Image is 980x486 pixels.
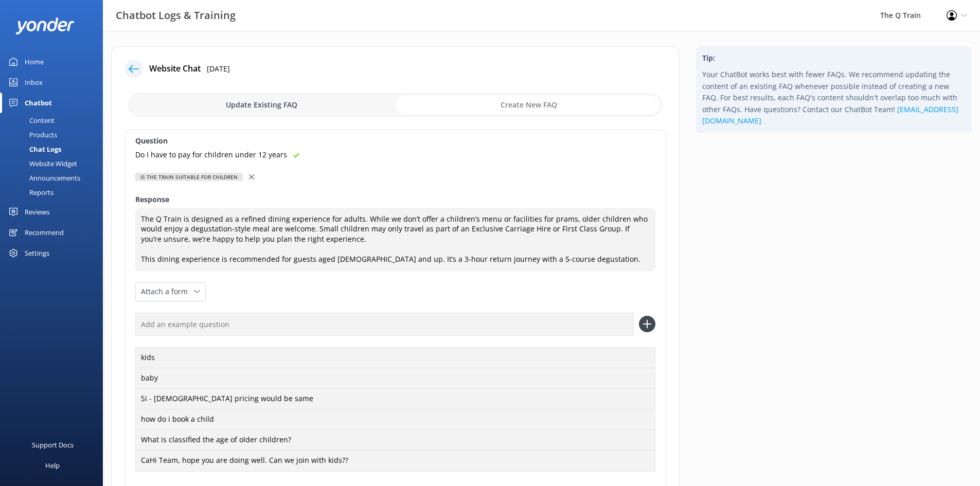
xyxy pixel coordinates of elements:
div: Support Docs [32,435,74,455]
div: Inbox [25,72,43,93]
span: Attach a form [141,286,194,297]
a: Website Widget [6,156,103,171]
div: What is classified the age of older children? [135,429,655,451]
div: Content [6,113,55,128]
textarea: The Q Train is designed as a refined dining experience for adults. While we don’t offer a childre... [135,208,655,271]
p: [DATE] [207,63,230,75]
div: baby [135,368,655,389]
a: [EMAIL_ADDRESS][DOMAIN_NAME] [702,104,958,125]
img: yonder-white-logo.png [15,17,75,34]
div: Announcements [6,171,80,185]
p: Your ChatBot works best with fewer FAQs. We recommend updating the content of an existing FAQ whe... [702,69,966,127]
h3: Chatbot Logs & Training [116,7,236,24]
label: Response [135,194,655,205]
div: Is the train suitable for children [135,173,243,181]
label: Question [135,135,655,147]
div: Help [45,455,60,476]
div: Products [6,128,57,142]
div: Reports [6,185,54,200]
a: Reports [6,185,103,200]
input: Add an example question [135,313,634,336]
a: Announcements [6,171,103,185]
div: Website Widget [6,156,77,171]
div: Home [25,51,44,72]
div: how do i book a child [135,409,655,430]
a: Content [6,113,103,128]
div: CaHi Team, hope you are doing well. Can we join with kids?? [135,450,655,472]
div: Settings [25,243,49,263]
div: Chatbot [25,93,52,113]
a: Chat Logs [6,142,103,156]
h4: Tip: [702,52,966,64]
div: kids [135,347,655,369]
a: Products [6,128,103,142]
div: Si - [DEMOGRAPHIC_DATA] pricing would be same [135,388,655,410]
div: Chat Logs [6,142,61,156]
div: Recommend [25,222,64,243]
div: Reviews [25,202,49,222]
h4: Website Chat [149,62,201,76]
p: Do I have to pay for children under 12 years [135,149,287,160]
